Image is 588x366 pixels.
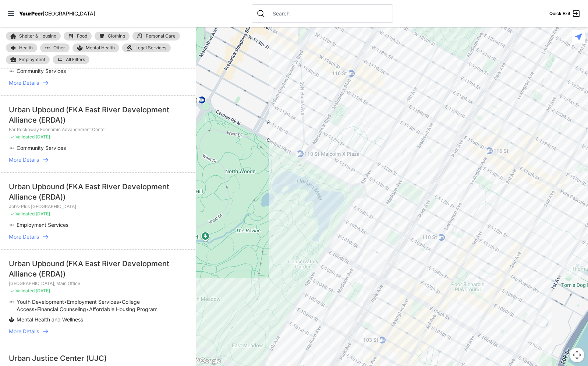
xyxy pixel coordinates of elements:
a: Health [6,43,37,52]
span: More Details [9,233,39,240]
div: Urban Upbound (FKA East River Development Alliance (ERDA)) [9,258,187,279]
span: Community Services [17,68,66,74]
span: • [86,306,89,312]
span: Mental Health and Wellness [17,316,83,323]
a: Food [64,32,92,41]
span: Personal Care [146,34,176,38]
span: [GEOGRAPHIC_DATA] [43,10,95,17]
span: More Details [9,156,39,163]
a: Other [40,43,70,52]
a: Legal Services [122,43,171,52]
span: Employment Services [17,222,68,228]
span: Youth Development [17,299,64,305]
span: [DATE] [36,211,50,217]
span: Employment Services [67,299,119,305]
span: YourPeer [19,10,43,17]
span: ✓ Validated [10,211,35,217]
a: Open this area in Google Maps (opens a new window) [198,356,222,366]
a: More Details [9,328,187,335]
input: Search [268,10,388,17]
a: Quick Exit [549,9,581,18]
a: More Details [9,79,187,87]
span: Community Services [17,145,66,151]
span: • [119,299,122,305]
button: Map camera controls [570,348,584,362]
a: Clothing [95,32,130,41]
a: All Filters [53,55,89,64]
span: ✓ Validated [10,288,35,293]
span: Health [19,46,33,50]
span: Shelter & Housing [19,34,56,38]
a: Shelter & Housing [6,32,61,41]
span: All Filters [66,57,85,62]
div: Urban Upbound (FKA East River Development Alliance (ERDA)) [9,105,187,125]
a: Employment [6,55,50,64]
a: More Details [9,233,187,240]
span: Other [53,46,65,50]
span: Food [77,34,87,38]
span: ✓ Validated [10,134,35,140]
p: [GEOGRAPHIC_DATA], Main Office [9,281,187,286]
span: Employment [19,57,45,63]
a: More Details [9,156,187,163]
span: Quick Exit [549,11,570,17]
span: Clothing [108,34,125,38]
span: Mental Health [86,45,115,51]
span: [DATE] [36,288,50,293]
span: Legal Services [135,45,166,51]
p: Jobs-Plus [GEOGRAPHIC_DATA] [9,204,187,210]
p: Far Rockaway Economic Advancement Center [9,127,187,133]
div: Urban Justice Center (UJC) [9,353,187,363]
img: Google [198,356,222,366]
span: Affordable Housing Program [89,306,157,312]
span: Financial Counseling [37,306,86,312]
a: YourPeer[GEOGRAPHIC_DATA] [19,11,95,16]
span: More Details [9,79,39,87]
a: Personal Care [132,32,180,41]
div: Urban Upbound (FKA East River Development Alliance (ERDA)) [9,182,187,202]
span: • [34,306,37,312]
a: Mental Health [72,43,119,52]
span: More Details [9,328,39,335]
span: • [64,299,67,305]
span: [DATE] [36,134,50,140]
